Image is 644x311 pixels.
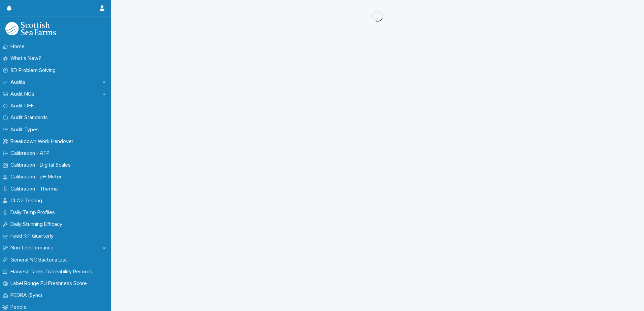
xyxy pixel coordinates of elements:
img: mMrefqRFQpe26GRNOUkG [5,22,56,35]
p: Audit NCs [8,91,40,97]
p: CLO2 Testing [8,198,47,204]
p: Non-Conformance [8,245,59,251]
p: Feed KPI Quarterly [8,233,59,239]
p: PEDRA (Sync) [8,292,47,299]
p: General NC Bacteria List [8,257,72,263]
p: Daily Temp Profiles [8,209,60,216]
p: Calibration - ATP [8,150,55,157]
p: Harvest Tanks Traceability Records [8,269,98,275]
p: Daily Stunning Efficacy [8,221,68,228]
p: Home [8,43,30,50]
p: Audits [8,79,31,85]
p: Calibration - pH Meter [8,174,67,180]
p: Calibration - Thermal [8,186,64,192]
p: Calibration - Digital Scales [8,162,76,168]
p: Audit OFIs [8,103,40,109]
p: What's New? [8,55,46,62]
p: Breakdown Work Handover [8,138,79,145]
p: Label Rouge EU Freshness Score [8,280,92,287]
p: Audit Standards [8,114,53,121]
p: 8D Problem Solving [8,67,61,74]
p: People [8,304,32,310]
p: Audit Types [8,127,44,133]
